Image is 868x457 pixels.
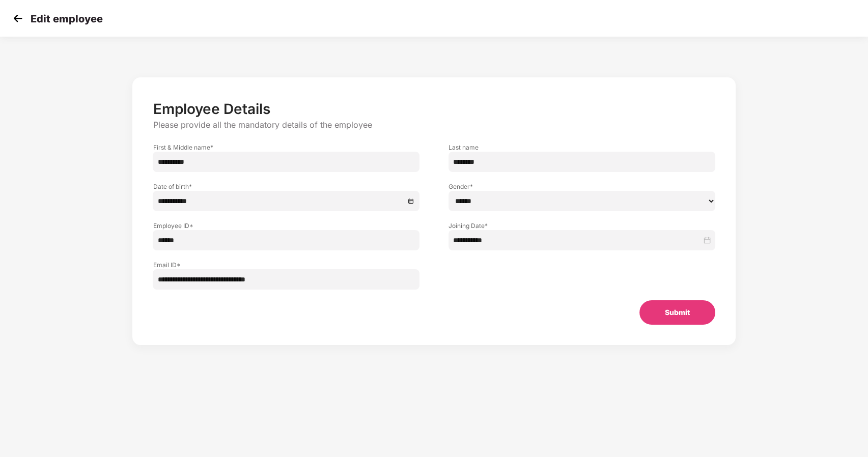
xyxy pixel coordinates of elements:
p: Edit employee [31,13,103,25]
p: Please provide all the mandatory details of the employee [153,120,715,130]
label: Employee ID [153,221,419,230]
label: Last name [449,143,715,152]
label: Date of birth [153,182,419,191]
button: Submit [639,300,715,325]
label: Email ID [153,261,419,269]
label: Gender [449,182,715,191]
label: Joining Date [449,221,715,230]
img: svg+xml;base64,PHN2ZyB4bWxucz0iaHR0cDovL3d3dy53My5vcmcvMjAwMC9zdmciIHdpZHRoPSIzMCIgaGVpZ2h0PSIzMC... [10,11,25,26]
label: First & Middle name [153,143,419,152]
p: Employee Details [153,100,715,118]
